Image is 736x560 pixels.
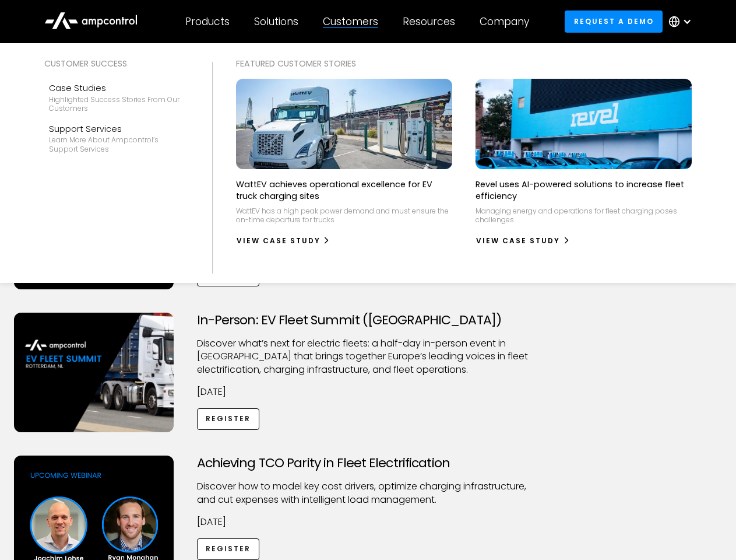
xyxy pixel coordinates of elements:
[237,236,321,246] div: View Case Study
[480,15,529,28] div: Company
[197,337,540,376] p: ​Discover what’s next for electric fleets: a half-day in-person event in [GEOGRAPHIC_DATA] that b...
[44,57,189,70] div: Customer success
[476,178,692,202] p: Revel uses AI-powered solutions to increase fleet efficiency
[197,456,540,471] h3: Achieving TCO Parity in Fleet Electrification
[197,480,540,506] p: Discover how to model key cost drivers, optimize charging infrastructure, and cut expenses with i...
[403,15,455,28] div: Resources
[49,135,184,153] div: Learn more about Ampcontrol’s support services
[185,15,230,28] div: Products
[197,538,260,560] a: Register
[197,386,540,398] p: [DATE]
[236,57,692,70] div: Featured Customer Stories
[565,10,663,32] a: Request a demo
[476,206,692,225] p: Managing energy and operations for fleet charging poses challenges
[197,516,540,528] p: [DATE]
[254,15,298,28] div: Solutions
[236,206,452,225] p: WattEV has a high peak power demand and must ensure the on-time departure for trucks
[44,118,189,159] a: Support ServicesLearn more about Ampcontrol’s support services
[323,15,378,28] div: Customers
[236,232,331,250] a: View Case Study
[236,178,452,202] p: WattEV achieves operational excellence for EV truck charging sites
[49,123,184,135] div: Support Services
[476,236,560,246] div: View Case Study
[197,408,260,430] a: Register
[44,77,189,118] a: Case StudiesHighlighted success stories From Our Customers
[49,95,184,113] div: Highlighted success stories From Our Customers
[476,232,571,250] a: View Case Study
[197,313,540,328] h3: In-Person: EV Fleet Summit ([GEOGRAPHIC_DATA])
[49,82,184,94] div: Case Studies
